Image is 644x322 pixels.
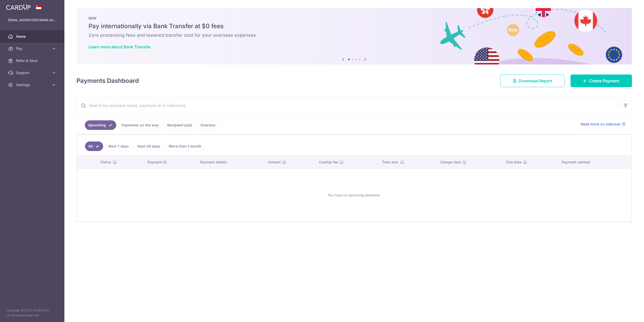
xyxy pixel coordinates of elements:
h6: Zero processing fees and lowered transfer cost for your overseas expenses [89,32,620,38]
span: Charge date [440,160,461,165]
input: Search by recipient name, payment id or reference [77,97,620,114]
span: Settings [16,82,49,87]
span: Total amt. [382,160,399,165]
a: Learn more about Bank Transfer [89,44,151,49]
a: Read more on statuses [581,122,626,127]
span: Support [16,70,49,75]
a: More than 1 month [166,141,205,151]
span: Due date [506,160,521,165]
a: Recipient paid [164,120,195,130]
p: [EMAIL_ADDRESS][DOMAIN_NAME] [8,18,56,23]
a: Download Report [500,75,565,87]
span: Amount [268,160,281,165]
span: Refer & Save [16,58,49,63]
th: Payment method [558,156,631,169]
div: You have no upcoming payments. [83,173,625,217]
a: Payments on the way [118,120,162,130]
a: Next 30 days [134,141,164,151]
a: Create Payment [571,75,632,87]
img: Bank transfer banner [76,8,632,64]
a: Next 7 days [105,141,132,151]
span: Read more on statuses [581,122,621,127]
img: CardUp [6,4,31,10]
span: Home [16,34,49,39]
a: Upcoming [85,120,116,130]
h4: Payments Dashboard [76,76,139,85]
a: Overdue [197,120,219,130]
span: CardUp fee [319,160,338,165]
p: NEW [89,16,620,20]
span: Pay [16,46,49,51]
th: Payment ID [143,156,196,169]
h5: Pay internationally via Bank Transfer at $0 fees [89,22,620,30]
th: Payment details [196,156,264,169]
span: Download Report [519,78,552,84]
span: Status [100,160,111,165]
span: Create Payment [589,78,620,84]
a: All [85,141,103,151]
